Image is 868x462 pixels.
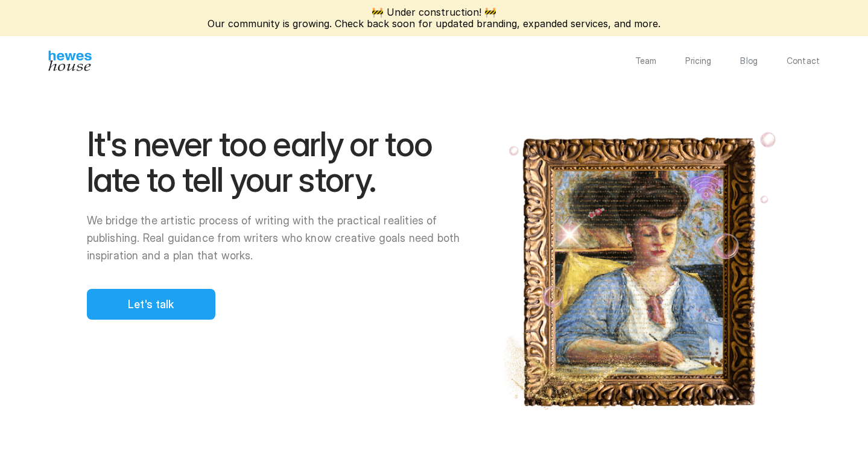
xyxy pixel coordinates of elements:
[48,51,92,71] img: Hewes House’s book coach services offer creative writing courses, writing class to learn differen...
[207,7,661,18] p: 🚧 Under construction! 🚧
[87,212,479,264] p: We bridge the artistic process of writing with the practical realities of publishing. Real guidan...
[787,57,820,65] a: Contact
[87,127,479,198] h1: It's never too early or too late to tell your story.
[128,296,174,312] p: Let's talk
[498,127,782,415] img: Pierre Bonnard's "Misia Godebska Writing" depicts a woman writing in her notebook. You'll be just...
[685,57,711,65] a: Pricing
[740,57,758,65] a: Blog
[207,18,661,30] p: Our community is growing. Check back soon for updated branding, expanded services, and more.
[635,57,657,65] a: Team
